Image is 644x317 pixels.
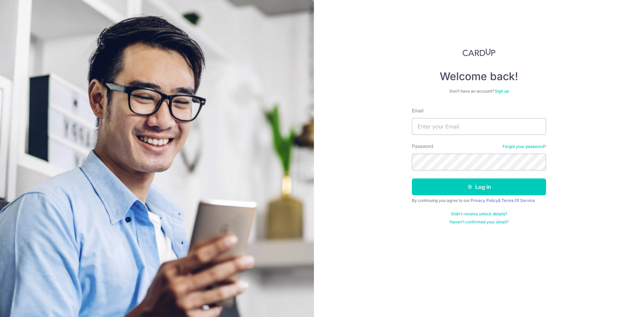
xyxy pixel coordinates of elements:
div: Don’t have an account? [412,89,546,94]
a: Haven't confirmed your email? [449,219,508,225]
a: Privacy Policy [471,198,498,203]
a: Terms Of Service [501,198,535,203]
img: CardUp Logo [463,48,495,56]
div: By continuing you agree to our & [412,198,546,203]
a: Sign up [495,89,509,94]
a: Forgot your password? [502,144,546,149]
h4: Welcome back! [412,70,546,83]
input: Enter your Email [412,118,546,135]
a: Didn't receive unlock details? [451,211,507,217]
label: Password [412,143,433,150]
label: Email [412,107,423,114]
button: Log in [412,178,546,195]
